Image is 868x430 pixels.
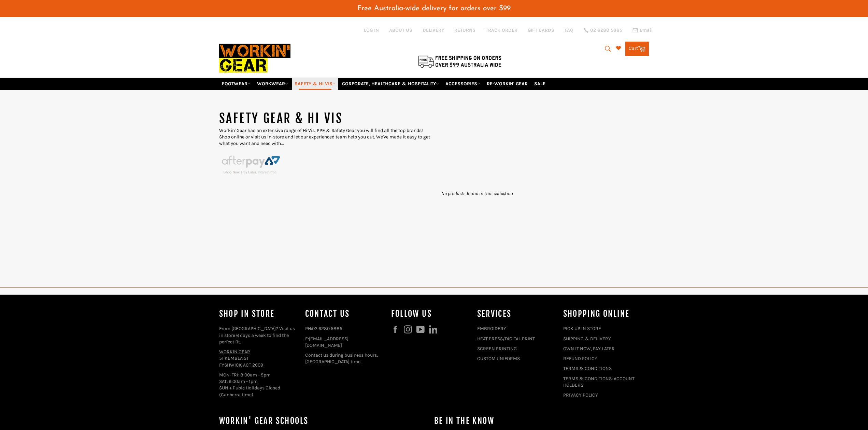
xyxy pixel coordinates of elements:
span: 02 6280 5885 [590,28,622,33]
a: EMBROIDERY [477,326,506,331]
a: SHIPPING & DELIVERY [563,336,611,342]
a: PRIVACY POLICY [563,392,598,398]
a: SAFETY & HI VIS [292,78,338,90]
a: [EMAIL_ADDRESS][DOMAIN_NAME] [305,336,348,348]
p: 51 KEMBLA ST FYSHWICK ACT 2609 [219,349,298,368]
a: RE-WORKIN' GEAR [484,78,530,90]
span: Email [640,28,653,33]
a: GIFT CARDS [528,27,554,33]
h4: WORKIN' GEAR SCHOOLS [219,415,427,427]
a: HEAT PRESS/DIGITAL PRINT [477,336,535,342]
p: Workin' Gear has an extensive range of Hi Vis, PPE & Safety Gear you will find all the top brands... [219,127,434,147]
p: E: [305,336,384,349]
h4: services [477,308,556,320]
p: MON-FRI: 8:00am - 5pm SAT: 9:00am - 1pm SUN + Pubic Holidays Closed (Canberra time) [219,372,298,398]
h4: Shop In Store [219,308,298,320]
h4: Follow us [391,308,470,320]
p: From [GEOGRAPHIC_DATA]? Visit us in store 6 days a week to find the perfect fit. [219,325,298,345]
a: TERMS & CONDITIONS [563,366,612,371]
a: FAQ [565,27,573,33]
a: REFUND POLICY [563,356,597,361]
a: DELIVERY [423,27,444,33]
a: FOOTWEAR [219,78,253,90]
a: Log in [364,27,379,33]
a: Email [632,28,653,33]
h4: Contact Us [305,308,384,320]
a: Cart [625,42,649,56]
a: ACCESSORIES [443,78,483,90]
a: CUSTOM UNIFORMS [477,356,520,361]
img: Flat $9.95 shipping Australia wide [417,54,502,69]
span: Free Australia-wide delivery for orders over $99 [357,5,511,12]
a: SALE [531,78,548,90]
a: 02 6280 5885 [312,326,342,331]
h1: SAFETY GEAR & HI VIS [219,110,434,127]
img: Workin Gear leaders in Workwear, Safety Boots, PPE, Uniforms. Australia's No.1 in Workwear [219,39,290,77]
a: CORPORATE, HEALTHCARE & HOSPITALITY [339,78,442,90]
a: PICK UP IN STORE [563,326,601,331]
a: WORKWEAR [254,78,291,90]
p: PH: [305,325,384,332]
a: TRACK ORDER [486,27,517,33]
a: TERMS & CONDITIONS: ACCOUNT HOLDERS [563,376,635,388]
a: RETURNS [454,27,475,33]
h4: SHOPPING ONLINE [563,308,642,320]
a: WORKIN GEAR [219,349,250,355]
h4: Be in the know [434,415,642,427]
a: SCREEN PRINTING [477,346,517,352]
a: ABOUT US [389,27,412,33]
a: 02 6280 5885 [584,28,622,33]
a: OWN IT NOW, PAY LATER [563,346,615,352]
em: No products found in this collection [441,191,513,196]
p: Contact us during business hours, [GEOGRAPHIC_DATA] time. [305,352,384,365]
